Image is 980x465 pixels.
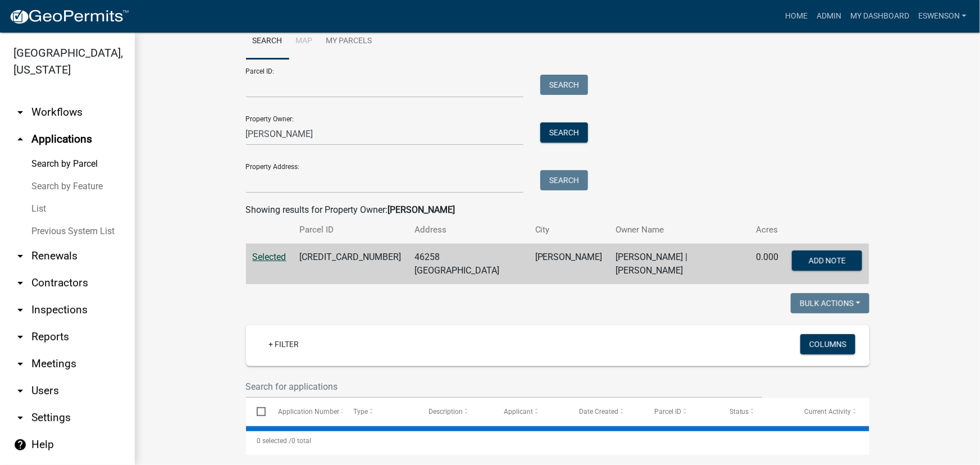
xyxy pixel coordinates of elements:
[13,384,27,398] i: arrow_drop_down
[504,408,533,416] span: Applicant
[246,24,289,60] a: Search
[792,250,862,271] button: Add Note
[644,398,719,425] datatable-header-cell: Parcel ID
[13,411,27,425] i: arrow_drop_down
[246,427,869,455] div: 0 total
[540,170,588,190] button: Search
[805,408,851,416] span: Current Activity
[528,217,609,243] th: City
[13,249,27,263] i: arrow_drop_down
[13,438,27,452] i: help
[246,375,763,398] input: Search for applications
[800,334,855,354] button: Columns
[812,6,846,27] a: Admin
[408,244,528,285] td: 46258 [GEOGRAPHIC_DATA]
[13,303,27,317] i: arrow_drop_down
[13,357,27,371] i: arrow_drop_down
[540,122,588,143] button: Search
[246,398,267,425] datatable-header-cell: Select
[609,244,750,285] td: [PERSON_NAME] | [PERSON_NAME]
[343,398,418,425] datatable-header-cell: Type
[730,408,749,416] span: Status
[257,437,291,445] span: 0 selected /
[429,408,463,416] span: Description
[914,6,971,27] a: eswenson
[749,244,785,285] td: 0.000
[418,398,493,425] datatable-header-cell: Description
[781,6,812,27] a: Home
[13,133,27,146] i: arrow_drop_up
[579,408,618,416] span: Date Created
[278,408,339,416] span: Application Number
[408,217,528,243] th: Address
[791,293,869,313] button: Bulk Actions
[809,256,846,265] span: Add Note
[794,398,869,425] datatable-header-cell: Current Activity
[493,398,568,425] datatable-header-cell: Applicant
[388,204,455,215] strong: [PERSON_NAME]
[246,203,869,217] div: Showing results for Property Owner:
[13,330,27,344] i: arrow_drop_down
[320,24,379,60] a: My Parcels
[609,217,750,243] th: Owner Name
[253,252,286,262] a: Selected
[528,244,609,285] td: [PERSON_NAME]
[719,398,794,425] datatable-header-cell: Status
[353,408,368,416] span: Type
[540,75,588,95] button: Search
[654,408,681,416] span: Parcel ID
[259,334,308,354] a: + Filter
[846,6,914,27] a: My Dashboard
[13,276,27,290] i: arrow_drop_down
[293,244,408,285] td: [CREDIT_CARD_NUMBER]
[13,106,27,119] i: arrow_drop_down
[267,398,343,425] datatable-header-cell: Application Number
[749,217,785,243] th: Acres
[293,217,408,243] th: Parcel ID
[568,398,644,425] datatable-header-cell: Date Created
